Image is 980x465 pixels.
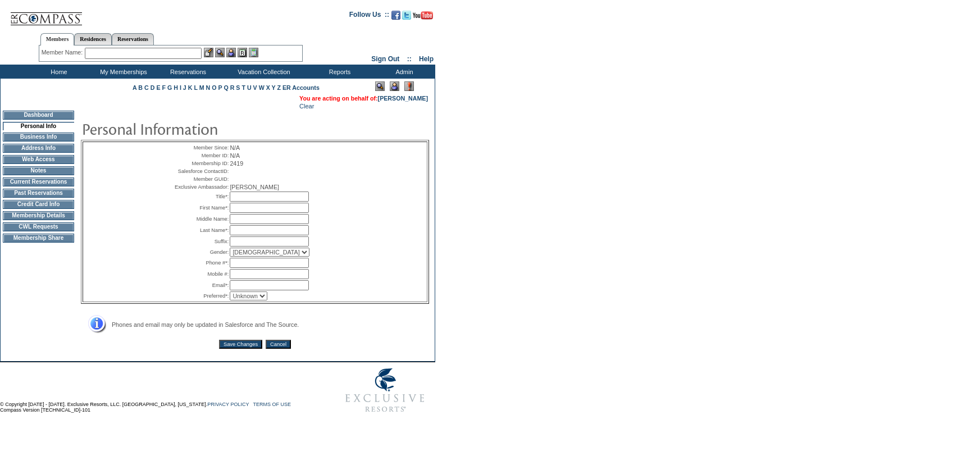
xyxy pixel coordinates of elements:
[230,152,240,159] span: N/A
[183,84,186,91] a: J
[172,225,229,235] td: Last Name*:
[266,340,291,349] input: Cancel
[371,65,435,79] td: Admin
[335,362,435,418] img: Exclusive Resorts
[413,14,433,21] a: Subscribe to our YouTube Channel
[172,269,229,279] td: Mobile #:
[299,103,314,110] a: Clear
[25,65,90,79] td: Home
[371,55,399,63] a: Sign Out
[253,84,257,91] a: V
[172,144,229,151] td: Member Since:
[3,189,74,198] td: Past Reservations
[74,33,112,45] a: Residences
[230,160,243,167] span: 2419
[172,160,229,167] td: Membership ID:
[215,48,225,57] img: View
[3,144,74,153] td: Address Info
[172,248,229,257] td: Gender:
[413,11,433,20] img: Subscribe to our YouTube Channel
[180,84,181,91] a: I
[206,84,211,91] a: N
[419,55,434,63] a: Help
[172,176,229,183] td: Member GUID:
[224,84,228,91] a: Q
[172,280,229,290] td: Email*:
[272,84,276,91] a: Y
[230,184,279,190] span: [PERSON_NAME]
[253,402,291,407] a: TERMS OF USE
[133,84,136,91] a: A
[390,81,399,91] img: Impersonate
[218,84,222,91] a: P
[172,192,229,202] td: Title*:
[349,10,389,23] td: Follow Us ::
[249,48,258,57] img: b_calculator.gif
[172,236,229,247] td: Suffix:
[204,48,213,57] img: b_edit.gif
[172,291,229,300] td: Preferred*:
[219,65,306,79] td: Vacation Collection
[151,84,155,91] a: D
[375,81,385,91] img: View Mode
[10,3,83,26] img: Compass Home
[174,84,178,91] a: H
[162,84,166,91] a: F
[378,95,428,102] a: [PERSON_NAME]
[156,84,160,91] a: E
[282,84,320,91] a: ER Accounts
[277,84,281,91] a: Z
[299,95,428,102] span: You are acting on behalf of:
[230,144,240,151] span: N/A
[154,65,219,79] td: Reservations
[402,14,411,21] a: Follow us on Twitter
[391,14,400,21] a: Become our fan on Facebook
[3,122,74,130] td: Personal Info
[3,200,74,209] td: Credit Card Info
[402,11,411,20] img: Follow us on Twitter
[3,222,74,231] td: CWL Requests
[219,340,262,349] input: Save Changes
[172,184,229,190] td: Exclusive Ambassador:
[172,168,229,175] td: Salesforce ContactID:
[259,84,265,91] a: W
[306,65,371,79] td: Reports
[144,84,149,91] a: C
[3,133,74,142] td: Business Info
[172,203,229,213] td: First Name*:
[172,258,229,268] td: Phone #*:
[207,402,249,407] a: PRIVACY POLICY
[199,84,204,91] a: M
[230,84,235,91] a: R
[172,152,229,159] td: Member ID:
[194,84,197,91] a: L
[188,84,193,91] a: K
[112,321,299,328] span: Phones and email may only be updated in Salesforce and The Source.
[212,84,216,91] a: O
[226,48,236,57] img: Impersonate
[3,234,74,243] td: Membership Share
[112,33,154,45] a: Reservations
[3,166,74,175] td: Notes
[3,177,74,186] td: Current Reservations
[391,11,400,20] img: Become our fan on Facebook
[81,117,306,140] img: pgTtlPersonalInfo.gif
[3,111,74,120] td: Dashboard
[241,84,245,91] a: T
[407,55,412,63] span: ::
[266,84,270,91] a: X
[172,214,229,224] td: Middle Name:
[238,48,247,57] img: Reservations
[167,84,172,91] a: G
[40,33,75,45] a: Members
[404,81,414,91] img: Log Concern/Member Elevation
[138,84,143,91] a: B
[247,84,252,91] a: U
[3,155,74,164] td: Web Access
[81,315,106,334] img: Address Info
[90,65,154,79] td: My Memberships
[236,84,240,91] a: S
[3,211,74,220] td: Membership Details
[42,48,85,57] div: Member Name:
